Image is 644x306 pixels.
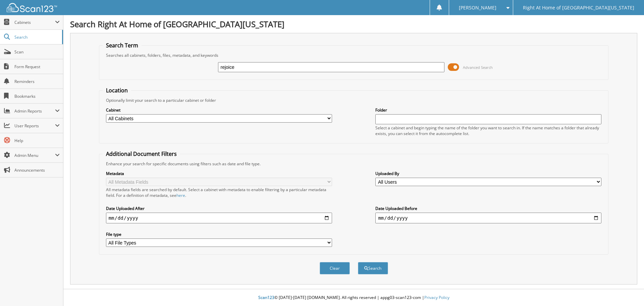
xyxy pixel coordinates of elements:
[106,107,332,113] label: Cabinet
[459,6,496,10] span: [PERSON_NAME]
[106,187,332,198] div: All metadata fields are searched by default. Select a cabinet with metadata to enable filtering b...
[258,295,274,300] span: Scan123
[106,231,332,237] label: File type
[106,171,332,176] label: Metadata
[103,87,131,94] legend: Location
[14,93,60,99] span: Bookmarks
[358,262,388,274] button: Search
[14,64,60,70] span: Form Request
[14,34,59,40] span: Search
[523,6,634,10] span: Right At Home of [GEOGRAPHIC_DATA][US_STATE]
[14,108,55,114] span: Admin Reports
[14,152,55,158] span: Admin Menu
[106,213,332,223] input: start
[375,107,601,113] label: Folder
[14,19,55,25] span: Cabinets
[103,150,180,158] legend: Additional Document Filters
[14,79,60,84] span: Reminders
[7,3,57,12] img: scan123-logo-white.svg
[103,52,605,58] div: Searches all cabinets, folders, files, metadata, and keywords
[103,97,605,103] div: Optionally limit your search to a particular cabinet or folder
[375,125,601,136] div: Select a cabinet and begin typing the name of the folder you want to search in. If the name match...
[103,42,142,49] legend: Search Term
[375,206,601,211] label: Date Uploaded Before
[63,290,644,306] div: © [DATE]-[DATE] [DOMAIN_NAME]. All rights reserved | appg03-scan123-com |
[320,262,350,274] button: Clear
[176,192,185,198] a: here
[14,167,60,173] span: Announcements
[103,161,605,167] div: Enhance your search for specific documents using filters such as date and file type.
[610,274,644,306] iframe: Chat Widget
[14,138,60,143] span: Help
[375,213,601,223] input: end
[70,18,637,30] h1: Search Right At Home of [GEOGRAPHIC_DATA][US_STATE]
[463,65,493,70] span: Advanced Search
[14,49,60,55] span: Scan
[14,123,55,129] span: User Reports
[424,295,449,300] a: Privacy Policy
[106,206,332,211] label: Date Uploaded After
[375,171,601,176] label: Uploaded By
